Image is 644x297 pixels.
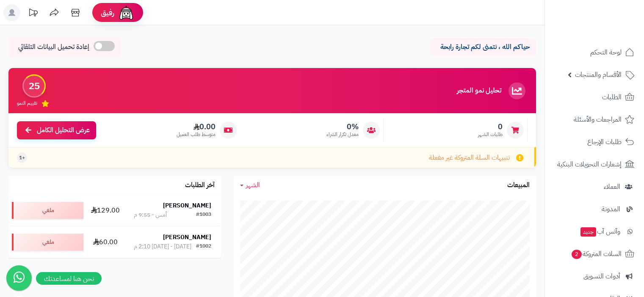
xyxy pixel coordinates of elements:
[583,270,620,282] span: أدوات التسويق
[550,221,639,242] a: وآتس آبجديد
[240,180,260,190] a: الشهر
[550,109,639,130] a: المراجعات والأسئلة
[18,42,89,52] span: إعادة تحميل البيانات التلقائي
[134,243,191,251] div: [DATE] - [DATE] 2:10 م
[604,181,620,193] span: العملاء
[550,132,639,152] a: طلبات الإرجاع
[326,122,359,131] span: 0%
[550,87,639,107] a: الطلبات
[550,266,639,286] a: أدوات التسويق
[185,182,215,189] h3: آخر الطلبات
[17,100,37,107] span: تقييم النمو
[586,24,636,41] img: logo-2.png
[101,8,114,18] span: رفيق
[118,4,135,21] img: ai-face.png
[429,153,510,163] span: تنبيهات السلة المتروكة غير مفعلة
[575,69,622,81] span: الأقسام والمنتجات
[22,4,44,23] a: تحديثات المنصة
[478,131,503,138] span: طلبات الشهر
[326,131,359,138] span: معدل تكرار الشراء
[478,122,503,131] span: 0
[19,154,25,161] span: +1
[587,136,622,148] span: طلبات الإرجاع
[571,248,622,260] span: السلات المتروكة
[602,203,620,215] span: المدونة
[196,243,211,251] div: #1002
[12,234,83,251] div: ملغي
[163,233,211,242] strong: [PERSON_NAME]
[437,42,530,52] p: حياكم الله ، نتمنى لكم تجارة رابحة
[550,154,639,174] a: إشعارات التحويلات البنكية
[457,87,501,95] h3: تحليل نمو المتجر
[550,199,639,219] a: المدونة
[580,227,596,237] span: جديد
[550,244,639,264] a: السلات المتروكة2
[196,211,211,219] div: #1003
[87,226,124,258] td: 60.00
[177,131,216,138] span: متوسط طلب العميل
[37,125,90,135] span: عرض التحليل الكامل
[17,121,96,139] a: عرض التحليل الكامل
[550,42,639,63] a: لوحة التحكم
[602,91,622,103] span: الطلبات
[572,250,582,259] span: 2
[580,226,620,237] span: وآتس آب
[574,114,622,125] span: المراجعات والأسئلة
[163,201,211,210] strong: [PERSON_NAME]
[590,46,622,58] span: لوحة التحكم
[550,177,639,197] a: العملاء
[246,180,260,190] span: الشهر
[177,122,216,131] span: 0.00
[134,211,167,219] div: أمس - 9:55 م
[87,195,124,226] td: 129.00
[557,158,622,170] span: إشعارات التحويلات البنكية
[12,202,83,219] div: ملغي
[507,182,530,189] h3: المبيعات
